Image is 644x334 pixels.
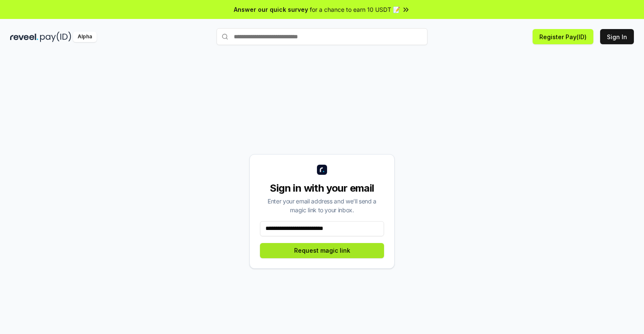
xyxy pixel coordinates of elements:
div: Alpha [73,32,97,42]
img: reveel_dark [10,32,38,42]
button: Sign In [600,29,634,44]
span: Answer our quick survey [234,5,308,14]
img: pay_id [40,32,71,42]
span: for a chance to earn 10 USDT 📝 [310,5,400,14]
div: Enter your email address and we’ll send a magic link to your inbox. [260,197,384,214]
img: logo_small [317,165,327,175]
button: Register Pay(ID) [533,29,593,44]
div: Sign in with your email [260,182,384,195]
button: Request magic link [260,243,384,258]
